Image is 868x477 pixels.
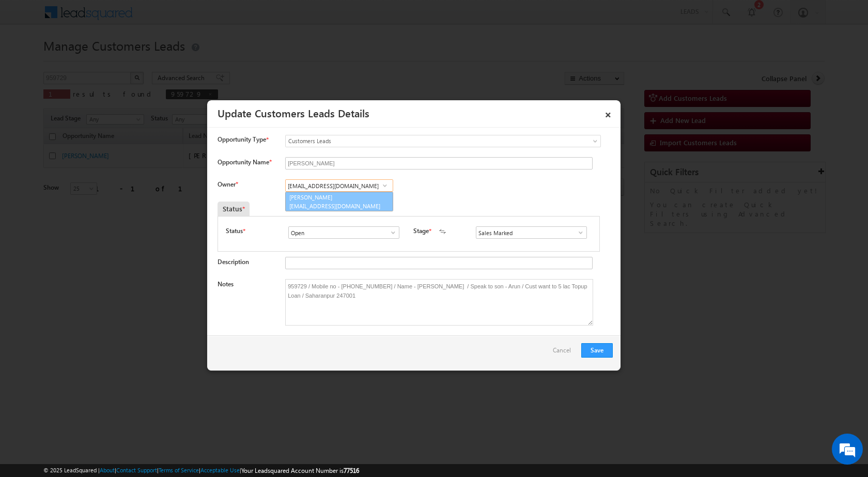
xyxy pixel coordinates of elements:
[54,54,174,68] div: Chat with us now
[344,467,359,474] span: 77516
[218,280,234,288] label: Notes
[286,136,559,146] span: Customers Leads
[18,54,43,68] img: d_60004797649_company_0_60004797649
[581,343,613,358] button: Save
[599,104,617,122] a: ×
[288,226,399,239] input: Type to Search
[116,467,157,473] a: Contact Support
[218,180,238,188] label: Owner
[43,466,359,475] span: © 2025 LeadSquared | | | | |
[218,258,249,266] label: Description
[285,192,393,211] a: [PERSON_NAME]
[218,135,266,144] span: Opportunity Type
[571,227,584,238] a: Show All Items
[553,343,576,363] a: Cancel
[384,227,397,238] a: Show All Items
[200,467,240,473] a: Acceptable Use
[285,135,601,147] a: Customers Leads
[159,467,199,473] a: Terms of Service
[378,180,391,191] a: Show All Items
[100,467,115,473] a: About
[289,202,382,210] span: [EMAIL_ADDRESS][DOMAIN_NAME]
[218,105,369,120] a: Update Customers Leads Details
[476,226,587,239] input: Type to Search
[226,226,243,236] label: Status
[241,467,359,474] span: Your Leadsquared Account Number is
[141,318,188,332] em: Start Chat
[218,202,250,216] div: Status
[13,96,189,310] textarea: Type your message and hit 'Enter'
[218,158,271,166] label: Opportunity Name
[169,5,194,30] div: Minimize live chat window
[285,179,393,192] input: Type to Search
[413,226,429,236] label: Stage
